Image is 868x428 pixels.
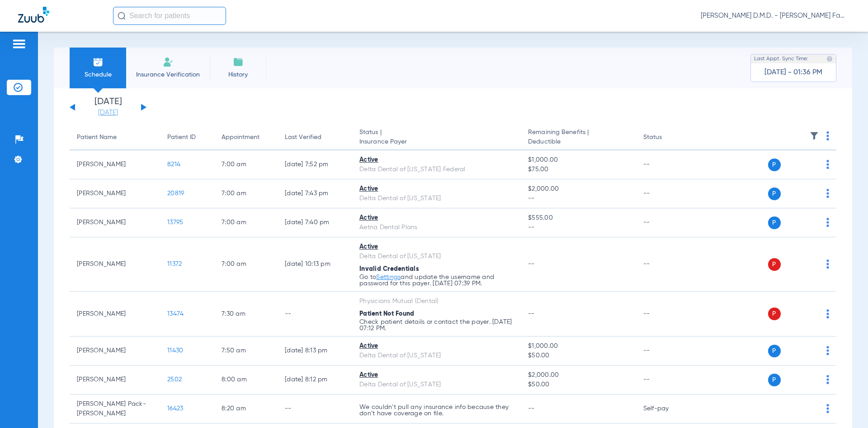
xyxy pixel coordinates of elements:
img: group-dot-blue.svg [826,218,829,227]
span: -- [528,194,628,203]
div: Delta Dental of [US_STATE] Federal [359,165,514,174]
div: Appointment [222,133,270,142]
span: P [768,216,781,229]
input: Search for patients [113,7,226,25]
span: P [768,188,781,200]
span: 11430 [167,347,183,354]
td: -- [636,365,697,394]
span: P [768,258,781,271]
span: $50.00 [528,380,628,390]
img: group-dot-blue.svg [826,346,829,355]
td: 7:00 AM [214,208,278,237]
span: P [768,308,781,320]
td: 8:20 AM [214,394,278,423]
div: Active [359,341,514,351]
span: Schedule [76,70,119,79]
span: Insurance Verification [133,70,203,79]
span: Last Appt. Sync Time: [754,54,808,63]
p: Check patient details or contact the payer. [DATE] 07:12 PM. [359,319,514,332]
span: $50.00 [528,351,628,361]
td: [PERSON_NAME] [70,150,160,179]
td: -- [636,237,697,292]
td: -- [636,292,697,337]
td: [DATE] 7:40 PM [278,208,352,237]
p: Go to and update the username and password for this payer. [DATE] 07:39 PM. [359,274,514,287]
th: Remaining Benefits | [521,125,636,150]
td: -- [636,337,697,365]
span: $555.00 [528,213,628,223]
img: filter.svg [810,131,819,140]
img: last sync help info [826,56,833,62]
div: Physicians Mutual (Dental) [359,297,514,306]
li: [DATE] [81,97,135,117]
span: 2502 [167,376,182,383]
td: -- [278,292,352,337]
img: Schedule [93,57,104,67]
span: Patient Not Found [359,311,414,317]
img: group-dot-blue.svg [826,404,829,413]
td: -- [636,208,697,237]
td: Self-pay [636,394,697,423]
div: Delta Dental of [US_STATE] [359,380,514,390]
img: group-dot-blue.svg [826,260,829,269]
img: group-dot-blue.svg [826,160,829,169]
a: [DATE] [81,108,135,117]
span: -- [528,311,535,317]
div: Active [359,155,514,165]
div: Patient ID [167,133,207,142]
img: group-dot-blue.svg [826,309,829,318]
td: [PERSON_NAME] [70,208,160,237]
td: [PERSON_NAME] [70,237,160,292]
span: -- [528,405,535,412]
img: History [233,57,244,67]
td: 7:00 AM [214,179,278,208]
td: [DATE] 10:13 PM [278,237,352,292]
td: 7:00 AM [214,237,278,292]
td: [PERSON_NAME] [70,337,160,365]
td: 8:00 AM [214,365,278,394]
span: $2,000.00 [528,370,628,380]
td: [PERSON_NAME] [70,179,160,208]
td: -- [636,179,697,208]
img: Manual Insurance Verification [163,57,174,67]
span: Invalid Credentials [359,266,419,272]
img: Zuub Logo [18,7,49,23]
span: History [217,70,259,79]
img: hamburger-icon [12,38,26,49]
span: $1,000.00 [528,155,628,165]
span: -- [528,223,628,232]
div: Last Verified [285,133,321,142]
span: P [768,159,781,171]
span: [PERSON_NAME] D.M.D. - [PERSON_NAME] Family & Cosmetic Dentistry [701,11,850,20]
div: Last Verified [285,133,345,142]
img: group-dot-blue.svg [826,375,829,384]
span: Deductible [528,137,628,147]
td: [DATE] 7:52 PM [278,150,352,179]
td: 7:30 AM [214,292,278,337]
div: Patient Name [77,133,117,142]
div: Delta Dental of [US_STATE] [359,351,514,361]
td: -- [278,394,352,423]
span: 20819 [167,190,184,197]
span: 8214 [167,161,180,168]
td: [PERSON_NAME] Pack-[PERSON_NAME] [70,394,160,423]
th: Status | [352,125,521,150]
span: P [768,374,781,386]
img: Search Icon [118,12,126,20]
td: [PERSON_NAME] [70,292,160,337]
th: Status [636,125,697,150]
span: 13795 [167,219,183,226]
div: Appointment [222,133,259,142]
td: 7:00 AM [214,150,278,179]
div: Delta Dental of [US_STATE] [359,252,514,261]
img: group-dot-blue.svg [826,189,829,198]
td: 7:50 AM [214,337,278,365]
span: 16423 [167,405,183,412]
span: $75.00 [528,165,628,174]
img: group-dot-blue.svg [826,131,829,140]
a: Settings [376,274,401,280]
span: Insurance Payer [359,137,514,147]
div: Aetna Dental Plans [359,223,514,232]
div: Active [359,242,514,252]
td: [PERSON_NAME] [70,365,160,394]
